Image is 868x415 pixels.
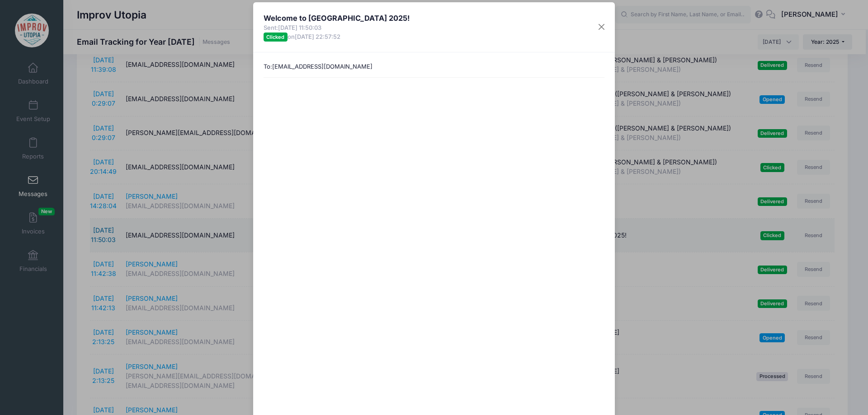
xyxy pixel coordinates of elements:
[295,33,340,40] span: [DATE] 22:57:52
[278,24,321,31] span: [DATE] 11:50:03
[264,23,410,33] span: Sent:
[259,62,609,71] div: To:
[264,33,288,41] span: Clicked
[264,13,410,23] h4: Welcome to [GEOGRAPHIC_DATA] 2025!
[272,63,373,70] span: [EMAIL_ADDRESS][DOMAIN_NAME]
[594,19,610,35] button: Close
[288,33,340,40] span: on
